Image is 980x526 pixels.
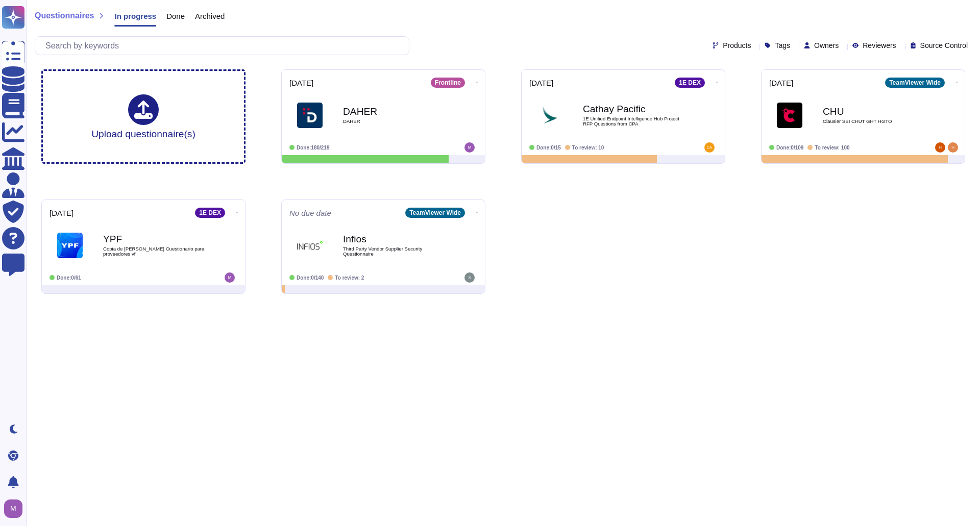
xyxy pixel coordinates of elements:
span: To review: 10 [572,145,604,151]
div: Upload questionnaire(s) [91,94,195,139]
b: Cathay Pacific [583,104,685,114]
img: Logo [297,103,323,128]
b: CHU [823,107,925,116]
span: [DATE] [529,79,553,87]
span: Done: 180/219 [297,145,330,151]
div: 1E DEX [195,208,225,218]
span: Done [166,12,185,20]
img: Logo [777,103,802,128]
span: Owners [814,42,839,49]
img: user [948,142,958,153]
span: To review: 100 [815,145,849,151]
span: Third Party Vendor Supplier Security Questionnaire [343,246,445,256]
img: user [464,142,475,153]
span: To review: 2 [335,275,364,281]
span: Done: 0/140 [297,275,324,281]
div: TeamViewer Wide [405,208,465,218]
span: Done: 0/61 [57,275,81,281]
div: Frontline [431,78,465,88]
span: Clausier SSI CHUT GHT HGTO [823,119,925,124]
span: DAHER [343,119,445,124]
img: Logo [297,233,323,258]
b: Infios [343,234,445,244]
span: 1E Unified Endpoint Intelligence Hub Project RFP Questions from CPA [583,116,685,126]
span: Done: 0/15 [536,145,561,151]
span: [DATE] [289,79,313,87]
b: DAHER [343,107,445,116]
span: Archived [195,12,225,20]
img: user [464,272,475,283]
span: [DATE] [50,209,73,217]
input: Search by keywords [40,37,409,55]
span: Products [723,42,751,49]
span: Copia de [PERSON_NAME] Cuestionario para proveedores vf [103,246,205,256]
div: TeamViewer Wide [885,78,945,88]
span: [DATE] [769,79,793,87]
span: Reviewers [863,42,896,49]
img: user [225,272,235,283]
button: user [2,497,30,520]
span: In progress [114,12,156,20]
span: Tags [775,42,790,49]
img: user [4,499,22,518]
img: user [704,142,715,153]
img: user [935,142,945,153]
span: Source Control [920,42,968,49]
div: 1E DEX [675,78,705,88]
b: YPF [103,234,205,244]
img: Logo [57,233,83,258]
span: Done: 0/109 [776,145,803,151]
span: No due date [289,209,331,217]
span: Questionnaires [35,12,94,20]
img: Logo [537,103,562,128]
